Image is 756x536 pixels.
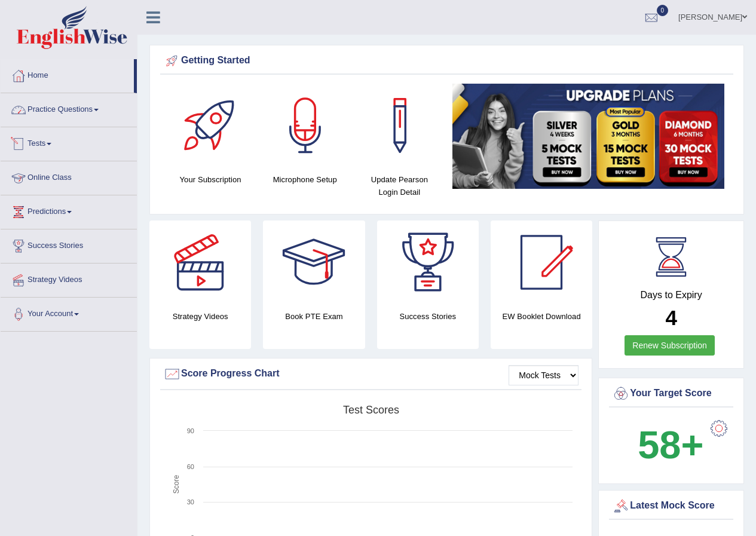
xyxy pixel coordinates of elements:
[638,423,703,467] b: 58+
[358,173,440,198] h4: Update Pearson Login Detail
[1,264,137,293] a: Strategy Videos
[1,59,134,89] a: Home
[1,298,137,327] a: Your Account
[343,404,399,416] tspan: Test scores
[163,52,730,70] div: Getting Started
[452,84,724,189] img: small5.jpg
[625,335,715,356] a: Renew Subscription
[187,427,194,434] text: 90
[377,310,479,323] h4: Success Stories
[665,306,677,329] b: 4
[263,310,365,323] h4: Book PTE Exam
[163,365,579,383] div: Score Progress Chart
[1,195,137,225] a: Predictions
[612,290,730,301] h4: Days to Expiry
[1,93,137,123] a: Practice Questions
[1,127,137,157] a: Tests
[1,229,137,259] a: Success Stories
[264,173,346,186] h4: Microphone Setup
[169,173,252,186] h4: Your Subscription
[1,161,137,191] a: Online Class
[612,385,730,403] div: Your Target Score
[491,310,592,323] h4: EW Booklet Download
[187,498,194,506] text: 30
[657,5,669,16] span: 0
[149,310,251,323] h4: Strategy Videos
[612,497,730,515] div: Latest Mock Score
[172,475,180,494] tspan: Score
[187,463,194,470] text: 60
